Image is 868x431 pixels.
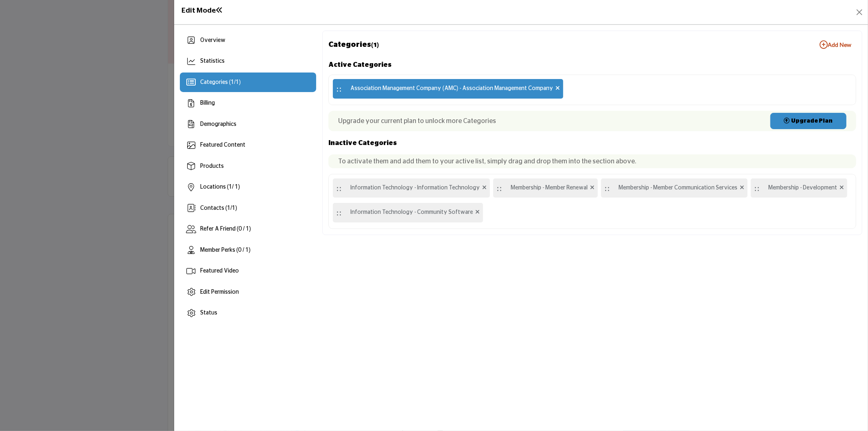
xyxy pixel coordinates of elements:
[200,268,239,274] span: Featured Video
[482,184,487,192] span: Remove
[200,205,237,211] span: Contacts ( / )
[200,163,224,169] span: Products
[475,208,480,217] span: Remove
[333,178,490,198] div: Information Technology - Information Technology
[200,142,245,148] span: Featured Content
[555,84,560,93] span: Remove
[200,184,240,190] span: Locations ( / 1)
[229,184,232,190] span: 1
[751,178,847,198] div: Membership - Development
[770,113,846,129] a: Upgrade Plan
[200,100,215,106] span: Billing
[200,37,225,43] span: Overview
[754,180,760,196] span: ::
[338,156,846,166] p: To activate them and add them to your active list, simply drag and drop them into the section above.
[227,205,230,211] span: 1
[231,79,234,85] span: 1
[200,121,236,127] span: Demographics
[181,7,223,15] h1: Edit Mode
[200,226,251,232] span: Refer A Friend (0 / 1)
[232,205,235,211] span: 1
[815,37,856,53] button: Add New
[840,184,844,192] span: Remove
[496,180,502,196] span: ::
[200,58,225,64] span: Statistics
[328,40,379,51] p: Categories
[328,137,856,149] h2: Inactive Categories
[590,184,595,192] span: Remove
[493,178,598,198] div: Membership - Member Renewal
[371,42,379,48] span: (1)
[333,203,483,222] div: Information Technology - Community Software
[338,116,496,126] p: Upgrade your current plan to unlock more Categories
[200,289,239,295] span: Edit Permission
[333,79,563,99] div: Association Management Company (AMC) - Association Management Company
[820,41,828,49] i: Add New
[740,184,744,192] span: Remove
[200,310,217,316] span: Status
[336,81,342,97] span: ::
[336,180,342,196] span: ::
[200,79,241,85] span: Categories ( / )
[328,59,856,70] h1: Active Categories
[200,247,251,253] span: Member Perks (0 / 1)
[601,178,748,198] div: Membership - Member Communication Services
[604,180,610,196] span: ::
[336,205,342,220] span: ::
[236,79,239,85] span: 1
[854,7,865,18] button: Close
[820,41,852,49] b: Add New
